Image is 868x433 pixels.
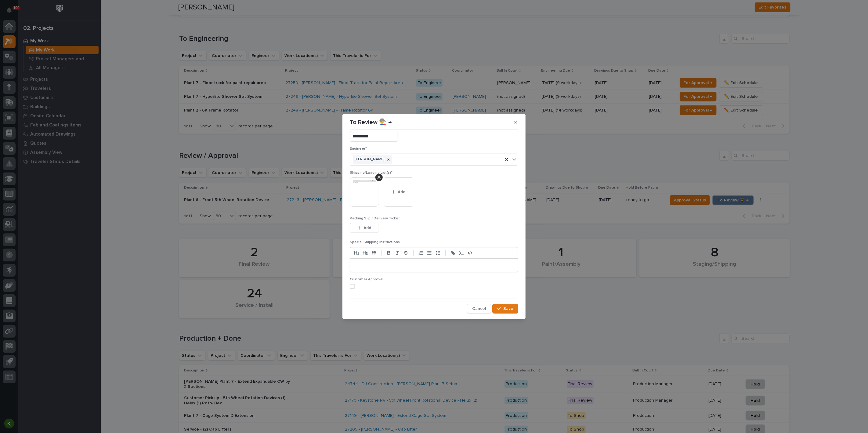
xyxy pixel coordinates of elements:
span: Cancel [472,306,486,311]
div: [PERSON_NAME] [353,155,385,164]
span: Save [503,306,513,311]
span: Shipping/Loading List(s) [350,171,392,175]
button: Add [384,177,413,207]
span: Customer Approval [350,278,383,281]
span: Packing Slip / Delivery Ticket [350,217,400,220]
span: Special Shipping Instructions [350,240,400,244]
button: Add [350,223,379,233]
span: Add [364,225,371,231]
button: Cancel [467,304,491,314]
p: To Review 👨‍🏭 → [350,119,392,126]
span: Engineer [350,147,367,151]
span: Add [398,189,406,195]
button: Save [492,304,518,314]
